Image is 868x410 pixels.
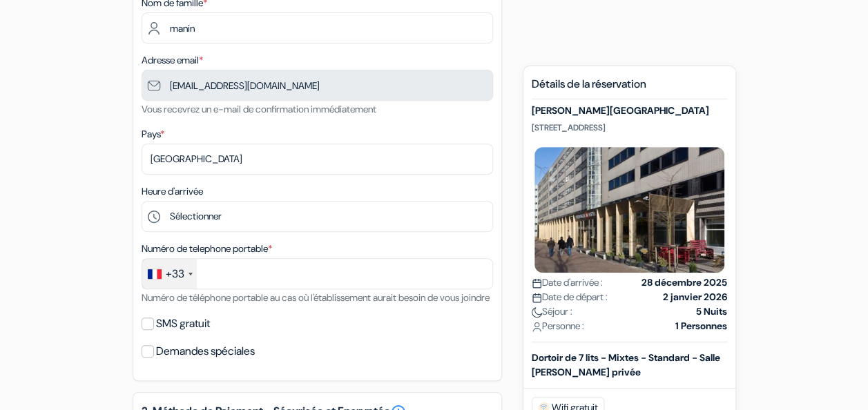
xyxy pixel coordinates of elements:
[532,304,572,319] span: Séjour :
[142,70,493,101] input: Entrer adresse e-mail
[532,293,542,303] img: calendar.svg
[642,275,727,290] strong: 28 décembre 2025
[142,103,376,115] small: Vous recevrez un e-mail de confirmation immédiatement
[142,127,164,141] label: Pays
[532,275,603,290] span: Date d'arrivée :
[696,304,727,319] strong: 5 Nuits
[532,307,542,318] img: moon.svg
[142,291,490,304] small: Numéro de téléphone portable au cas où l'établissement aurait besoin de vous joindre
[663,290,727,304] strong: 2 janvier 2026
[142,242,272,256] label: Numéro de telephone portable
[532,77,727,99] h5: Détails de la réservation
[142,184,203,199] label: Heure d'arrivée
[156,314,210,333] label: SMS gratuit
[532,105,727,117] h5: [PERSON_NAME][GEOGRAPHIC_DATA]
[532,278,542,289] img: calendar.svg
[532,290,608,304] span: Date de départ :
[532,322,542,332] img: user_icon.svg
[142,259,197,289] div: France: +33
[532,122,727,133] p: [STREET_ADDRESS]
[166,266,184,282] div: +33
[532,319,584,333] span: Personne :
[532,351,720,378] b: Dortoir de 7 lits - Mixtes - Standard - Salle [PERSON_NAME] privée
[142,53,203,68] label: Adresse email
[142,12,493,43] input: Entrer le nom de famille
[156,342,255,361] label: Demandes spéciales
[675,319,727,333] strong: 1 Personnes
